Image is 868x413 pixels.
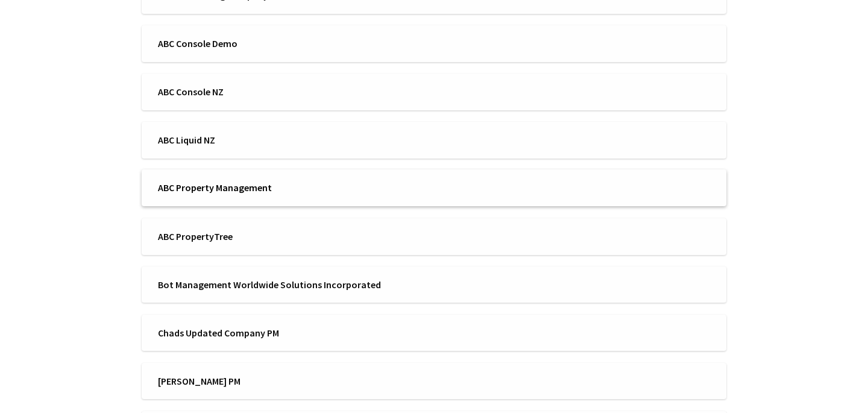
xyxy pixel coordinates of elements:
[142,122,726,159] a: ABC Liquid NZ
[158,37,426,50] span: ABC Console Demo
[142,315,726,352] a: Chads Updated Company PM
[158,278,426,291] span: Bot Management Worldwide Solutions Incorporated
[142,363,726,400] a: [PERSON_NAME] PM
[158,230,426,243] span: ABC PropertyTree
[158,181,426,194] span: ABC Property Management
[142,25,726,62] a: ABC Console Demo
[142,170,726,207] a: ABC Property Management
[158,326,426,339] span: Chads Updated Company PM
[142,218,726,255] a: ABC PropertyTree
[158,85,426,98] span: ABC Console NZ
[158,133,426,147] span: ABC Liquid NZ
[158,374,426,388] span: [PERSON_NAME] PM
[142,74,726,110] a: ABC Console NZ
[142,266,726,303] a: Bot Management Worldwide Solutions Incorporated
